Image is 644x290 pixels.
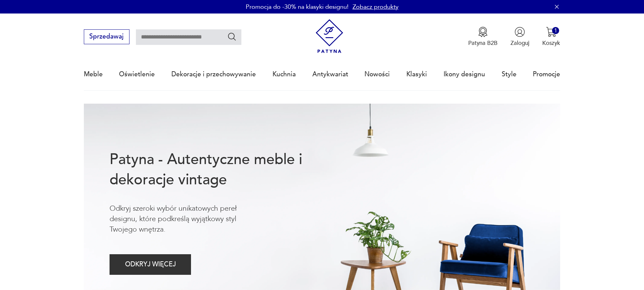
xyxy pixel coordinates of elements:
a: Meble [84,59,103,90]
a: Style [502,59,517,90]
img: Ikona medalu [478,27,488,37]
a: Ikony designu [444,59,485,90]
a: Promocje [533,59,560,90]
p: Odkryj szeroki wybór unikatowych pereł designu, które podkreślą wyjątkowy styl Twojego wnętrza. [110,203,264,235]
a: Antykwariat [312,59,348,90]
div: 1 [552,27,559,34]
a: Klasyki [406,59,427,90]
button: 1Koszyk [542,27,560,47]
button: Szukaj [227,32,237,42]
img: Ikona koszyka [546,27,556,37]
button: ODKRYJ WIĘCEJ [110,254,191,275]
a: Nowości [364,59,390,90]
a: ODKRYJ WIĘCEJ [110,262,191,268]
img: Patyna - sklep z meblami i dekoracjami vintage [312,19,347,53]
p: Koszyk [542,39,560,47]
a: Zobacz produkty [353,3,399,11]
p: Patyna B2B [468,39,498,47]
p: Zaloguj [510,39,529,47]
h1: Patyna - Autentyczne meble i dekoracje vintage [110,150,329,190]
button: Patyna B2B [468,27,498,47]
a: Oświetlenie [119,59,155,90]
button: Zaloguj [510,27,529,47]
a: Sprzedawaj [84,34,129,40]
img: Ikonka użytkownika [515,27,525,37]
a: Kuchnia [272,59,296,90]
a: Ikona medaluPatyna B2B [468,27,498,47]
p: Promocja do -30% na klasyki designu! [246,3,349,11]
a: Dekoracje i przechowywanie [171,59,256,90]
button: Sprzedawaj [84,29,129,44]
